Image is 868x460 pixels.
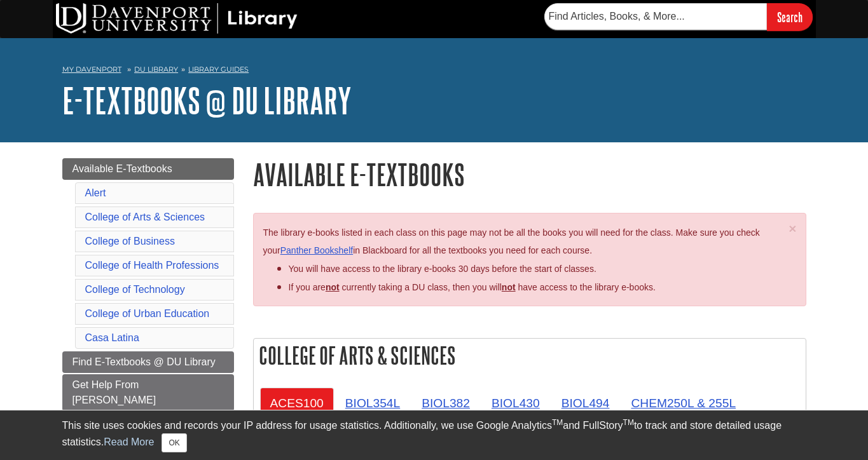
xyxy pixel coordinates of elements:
[62,418,806,452] div: This site uses cookies and records your IP address for usage statistics. Additionally, we use Goo...
[767,3,813,30] input: Search
[789,222,796,235] button: Close
[289,282,656,292] span: If you are currently taking a DU class, then you will have access to the library e-books.
[72,163,172,174] span: Available E-Textbooks
[552,418,563,427] sup: TM
[260,388,334,419] a: ACES100
[85,212,205,222] a: College of Arts & Sciences
[72,356,216,367] span: Find E-Textbooks @ DU Library
[85,260,219,271] a: College of Health Professions
[544,3,767,30] input: Find Articles, Books, & More...
[62,158,234,180] a: Available E-Textbooks
[623,418,634,427] sup: TM
[85,332,139,343] a: Casa Latina
[502,282,516,292] u: not
[85,308,210,319] a: College of Urban Education
[72,379,156,405] span: Get Help From [PERSON_NAME]
[289,264,596,274] span: You will have access to the library e-books 30 days before the start of classes.
[62,64,121,75] a: My Davenport
[789,221,796,236] span: ×
[411,388,480,419] a: BIOL382
[335,388,410,419] a: BIOL354L
[62,81,352,120] a: E-Textbooks @ DU Library
[62,61,806,81] nav: breadcrumb
[134,65,178,74] a: DU Library
[326,282,340,292] strong: not
[85,236,175,247] a: College of Business
[551,388,620,419] a: BIOL494
[254,339,806,372] h2: College of Arts & Sciences
[188,65,249,74] a: Library Guides
[85,284,185,295] a: College of Technology
[481,388,550,419] a: BIOL430
[62,374,234,411] a: Get Help From [PERSON_NAME]
[253,158,806,191] h1: Available E-Textbooks
[621,388,746,419] a: CHEM250L & 255L
[56,3,298,34] img: DU Library
[280,245,353,255] a: Panther Bookshelf
[104,436,154,447] a: Read More
[85,187,106,198] a: Alert
[162,433,186,452] button: Close
[263,227,760,256] span: The library e-books listed in each class on this page may not be all the books you will need for ...
[62,351,234,373] a: Find E-Textbooks @ DU Library
[544,3,813,30] form: Searches DU Library's articles, books, and more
